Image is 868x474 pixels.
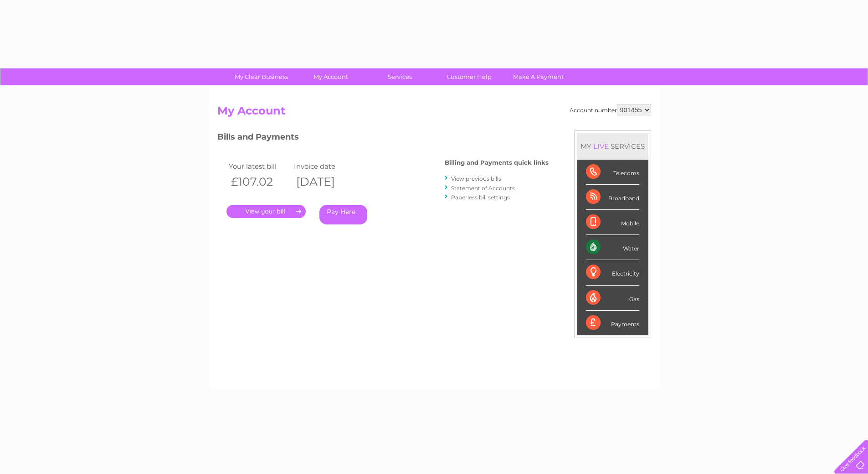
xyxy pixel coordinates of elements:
[591,142,611,151] div: LIVE
[570,104,651,115] div: Account number
[319,205,367,224] a: Pay Here
[362,68,437,85] a: Services
[501,68,576,85] a: Make A Payment
[586,260,639,285] div: Electricity
[224,68,299,85] a: My Clear Business
[451,185,515,192] a: Statement of Accounts
[451,194,510,201] a: Paperless bill settings
[217,104,651,122] h2: My Account
[586,210,639,235] div: Mobile
[586,235,639,260] div: Water
[226,172,292,191] th: £107.02
[217,130,549,146] h3: Bills and Payments
[577,133,648,159] div: MY SERVICES
[226,205,306,218] a: .
[586,160,639,185] div: Telecoms
[445,159,549,166] h4: Billing and Payments quick links
[451,175,501,182] a: View previous bills
[226,160,292,172] td: Your latest bill
[586,311,639,335] div: Payments
[431,68,507,85] a: Customer Help
[293,68,368,85] a: My Account
[586,185,639,210] div: Broadband
[292,172,357,191] th: [DATE]
[292,160,357,172] td: Invoice date
[586,286,639,311] div: Gas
